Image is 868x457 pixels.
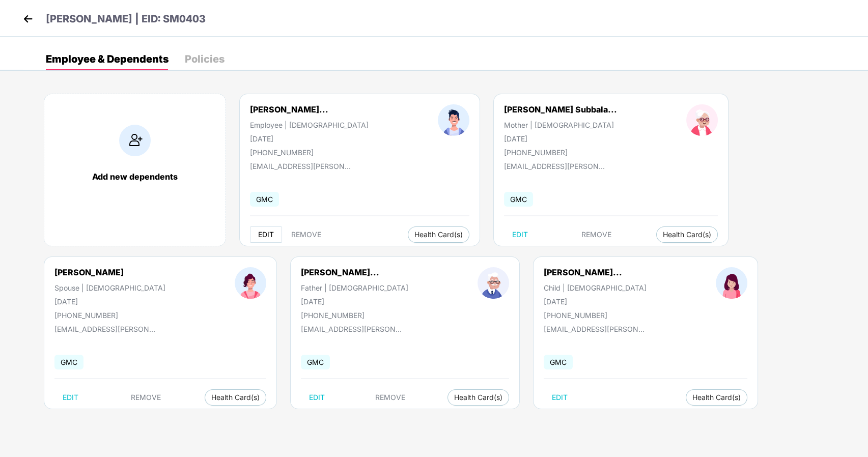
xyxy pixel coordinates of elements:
[54,283,165,292] div: Spouse | [DEMOGRAPHIC_DATA]
[454,395,502,400] span: Health Card(s)
[309,393,325,402] span: EDIT
[301,355,330,369] span: GMC
[544,389,576,406] button: EDIT
[250,148,369,157] div: [PHONE_NUMBER]
[250,162,352,170] div: [EMAIL_ADDRESS][PERSON_NAME][DOMAIN_NAME]
[504,148,617,157] div: [PHONE_NUMBER]
[408,226,469,243] button: Health Card(s)
[291,231,321,239] span: REMOVE
[686,104,718,136] img: profileImage
[205,389,266,406] button: Health Card(s)
[504,226,536,243] button: EDIT
[54,325,156,333] div: [EMAIL_ADDRESS][PERSON_NAME][DOMAIN_NAME]
[544,355,573,369] span: GMC
[54,355,83,369] span: GMC
[63,393,78,402] span: EDIT
[544,283,647,292] div: Child | [DEMOGRAPHIC_DATA]
[119,125,151,156] img: addIcon
[46,54,169,64] div: Employee & Dependents
[438,104,469,136] img: profileImage
[504,121,617,129] div: Mother | [DEMOGRAPHIC_DATA]
[301,311,408,320] div: [PHONE_NUMBER]
[544,311,647,320] div: [PHONE_NUMBER]
[301,325,403,333] div: [EMAIL_ADDRESS][PERSON_NAME][DOMAIN_NAME]
[552,393,568,402] span: EDIT
[447,389,509,406] button: Health Card(s)
[54,389,87,406] button: EDIT
[46,11,206,27] p: [PERSON_NAME] | EID: SM0403
[375,393,405,402] span: REMOVE
[656,226,718,243] button: Health Card(s)
[211,395,260,400] span: Health Card(s)
[686,389,747,406] button: Health Card(s)
[54,172,215,182] div: Add new dependents
[716,267,747,299] img: profileImage
[131,393,161,402] span: REMOVE
[185,54,225,64] div: Policies
[504,104,617,115] div: [PERSON_NAME] Subbala...
[581,231,611,239] span: REMOVE
[20,11,36,26] img: back
[235,267,266,299] img: profileImage
[301,389,333,406] button: EDIT
[54,297,165,306] div: [DATE]
[544,297,647,306] div: [DATE]
[478,267,509,299] img: profileImage
[692,395,741,400] span: Health Card(s)
[54,311,165,320] div: [PHONE_NUMBER]
[250,192,279,207] span: GMC
[544,267,622,277] div: [PERSON_NAME]...
[301,267,379,277] div: [PERSON_NAME]...
[544,325,646,333] div: [EMAIL_ADDRESS][PERSON_NAME][DOMAIN_NAME]
[573,226,620,243] button: REMOVE
[414,232,463,237] span: Health Card(s)
[512,231,528,239] span: EDIT
[250,134,369,143] div: [DATE]
[504,134,617,143] div: [DATE]
[250,226,282,243] button: EDIT
[250,121,369,129] div: Employee | [DEMOGRAPHIC_DATA]
[301,297,408,306] div: [DATE]
[504,192,533,207] span: GMC
[367,389,413,406] button: REMOVE
[301,283,408,292] div: Father | [DEMOGRAPHIC_DATA]
[250,104,328,115] div: [PERSON_NAME]...
[504,162,606,170] div: [EMAIL_ADDRESS][PERSON_NAME][DOMAIN_NAME]
[123,389,169,406] button: REMOVE
[663,232,711,237] span: Health Card(s)
[258,231,274,239] span: EDIT
[54,267,124,277] div: [PERSON_NAME]
[283,226,329,243] button: REMOVE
